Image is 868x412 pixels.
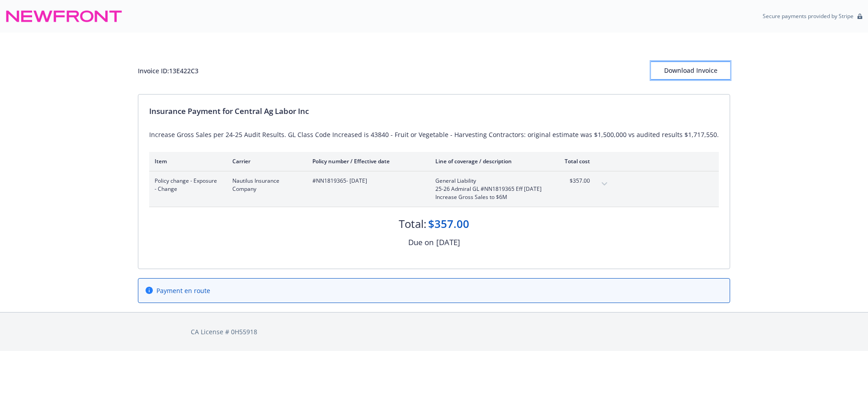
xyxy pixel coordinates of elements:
[556,177,590,185] span: $357.00
[155,157,218,165] div: Item
[408,237,434,248] div: Due on
[435,177,542,185] span: General Liability
[232,177,298,193] span: Nautilus Insurance Company
[399,216,426,232] div: Total:
[191,327,678,336] div: CA License # 0H55918
[436,237,460,248] div: [DATE]
[428,216,469,232] div: $357.00
[312,157,421,165] div: Policy number / Effective date
[312,177,421,185] span: #NN1819365 - [DATE]
[155,177,218,193] span: Policy change - Exposure - Change
[138,66,198,76] div: Invoice ID: 13E422C3
[763,12,854,20] p: Secure payments provided by Stripe
[651,62,730,79] div: Download Invoice
[149,171,617,207] div: Policy change - Exposure - ChangeNautilus Insurance Company#NN1819365- [DATE]General Liability25-...
[597,177,612,191] button: expand content
[156,286,210,295] span: Payment en route
[556,157,590,165] div: Total cost
[435,177,542,201] span: General Liability25-26 Admiral GL #NN1819365 Eff [DATE] Increase Gross Sales to $6M
[435,185,542,201] span: 25-26 Admiral GL #NN1819365 Eff [DATE] Increase Gross Sales to $6M
[149,130,719,139] div: Increase Gross Sales per 24-25 Audit Results. GL Class Code Increased is 43840 - Fruit or Vegetab...
[149,105,719,117] div: Insurance Payment for Central Ag Labor Inc
[435,157,542,165] div: Line of coverage / description
[232,157,298,165] div: Carrier
[651,62,730,80] button: Download Invoice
